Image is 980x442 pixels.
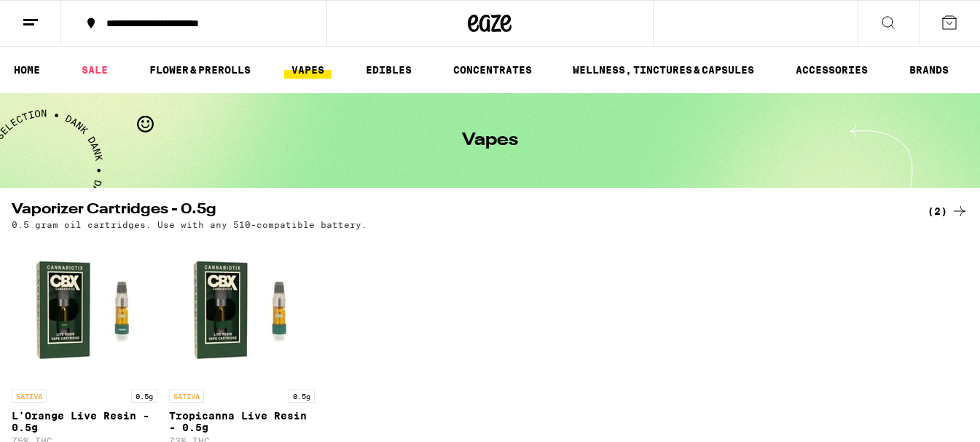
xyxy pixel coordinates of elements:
img: Cannabiotix - Tropicanna Live Resin - 0.5g [169,237,315,382]
a: CONCENTRATES [446,61,539,79]
h1: Vapes [462,132,518,149]
a: ACCESSORIES [788,61,875,79]
p: Tropicanna Live Resin - 0.5g [169,410,315,433]
a: (2) [928,202,968,220]
a: EDIBLES [358,61,419,79]
p: 0.5 gram oil cartridges. Use with any 510-compatible battery. [12,220,367,229]
p: SATIVA [12,390,47,403]
h2: Vaporizer Cartridges - 0.5g [12,202,897,220]
a: WELLNESS, TINCTURES & CAPSULES [565,61,761,79]
p: 0.5g [289,390,315,403]
a: VAPES [284,61,332,79]
img: Cannabiotix - L'Orange Live Resin - 0.5g [12,237,157,382]
a: SALE [74,61,115,79]
a: FLOWER & PREROLLS [142,61,258,79]
p: L'Orange Live Resin - 0.5g [12,410,157,433]
a: BRANDS [902,61,956,79]
p: 0.5g [131,390,157,403]
a: HOME [7,61,47,79]
p: SATIVA [169,390,204,403]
